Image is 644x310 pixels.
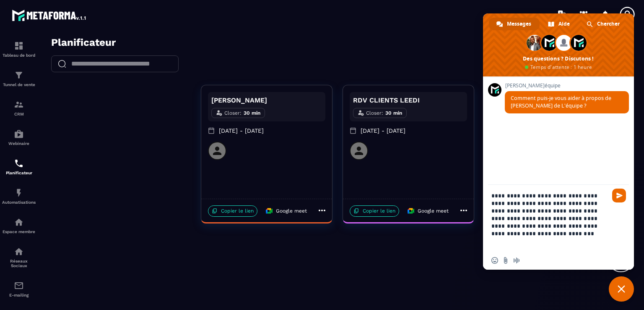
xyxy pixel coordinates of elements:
a: Aide [540,18,578,30]
a: formationformationTunnel de vente [2,64,36,93]
span: Comment puis-je vous aider à propos de [PERSON_NAME] de L'équipe ? [511,95,611,109]
p: [DATE] - [DATE] [310,90,428,98]
span: Aide [558,18,570,30]
img: automations [14,129,24,139]
p: 30 min [346,73,363,80]
span: Envoyer [612,189,626,202]
p: Google meet [221,168,273,181]
a: social-networksocial-networkRéseaux Sociaux [2,240,36,274]
p: RDV CLIENTS LEEDI [314,59,424,69]
p: Espace membre [2,229,36,234]
img: logo [12,8,87,23]
p: Webinaire [2,141,36,146]
a: emailemailE-mailing [2,274,36,304]
p: Audit Leedi [172,59,283,69]
img: formation [14,41,24,51]
img: formation [14,100,24,110]
img: formation [14,70,24,80]
button: Créer un événement [471,19,561,36]
span: [PERSON_NAME]équipe [505,83,629,89]
span: Chercher [597,18,620,30]
img: automations [14,217,24,227]
a: Fermer le chat [609,276,634,302]
p: Google meet [363,168,414,181]
p: E-mailing [2,293,36,297]
a: automationsautomationsEspace membre [2,211,36,240]
span: Message audio [513,257,520,264]
img: automations [14,188,24,198]
p: Planificateur [2,171,36,175]
textarea: Entrez votre message... [491,185,609,251]
p: Copier le lien [310,169,360,180]
a: Messages [489,18,540,30]
p: Closer : [185,73,202,80]
a: automationsautomationsAutomatisations [2,181,36,211]
img: social-network [14,247,24,257]
p: 30 min [204,73,221,80]
p: CRM [2,112,36,116]
a: automationsautomationsWebinaire [2,123,36,152]
p: Tunnel de vente [2,82,36,87]
span: Envoyer un fichier [502,257,509,264]
p: Tableau de bord [2,53,36,58]
a: formationformationTableau de bord [2,34,36,64]
a: formationformationCRM [2,93,36,123]
img: scheduler [14,158,24,168]
span: Insérer un emoji [491,257,498,264]
span: Messages [507,18,531,30]
p: Closer : [327,73,344,80]
img: email [14,281,24,291]
p: [DATE] - [DATE] [169,90,286,98]
p: Réseaux Sociaux [2,259,36,268]
p: Automatisations [2,200,36,205]
p: Copier le lien [169,169,218,180]
a: schedulerschedulerPlanificateur [2,152,36,181]
a: Chercher [579,18,628,30]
